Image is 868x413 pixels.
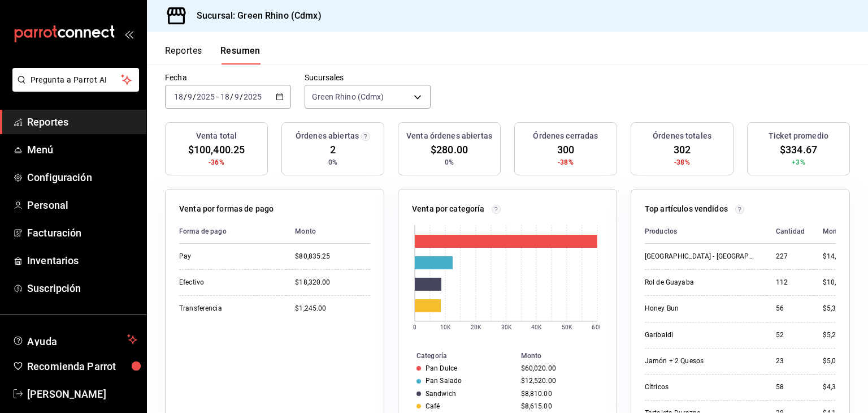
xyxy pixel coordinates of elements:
[187,92,193,101] input: --
[27,197,137,213] span: Personal
[645,252,758,261] div: [GEOGRAPHIC_DATA] - [GEOGRAPHIC_DATA]
[296,130,359,142] h3: Órdenes abiertas
[295,304,370,313] div: $1,245.00
[27,225,137,240] span: Facturación
[645,278,758,287] div: Rol de Guayaba
[521,364,598,372] div: $60,020.00
[27,253,137,268] span: Inventarios
[240,92,243,101] span: /
[413,324,416,330] text: 0
[398,350,517,362] th: Categoría
[216,92,219,101] span: -
[234,92,240,101] input: --
[165,74,291,81] label: Fecha
[531,324,542,330] text: 40K
[674,142,691,157] span: 302
[426,364,457,372] div: Pan Dulce
[188,9,322,23] h3: Sucursal: Green Rhino (Cdmx)
[27,333,123,346] span: Ayuda
[562,324,572,330] text: 50K
[196,130,237,142] h3: Venta total
[27,170,137,185] span: Configuración
[27,359,137,374] span: Recomienda Parrot
[767,220,814,244] th: Cantidad
[31,74,121,86] span: Pregunta a Parrot AI
[312,91,384,102] span: Green Rhino (Cdmx)
[431,142,468,157] span: $280.00
[792,157,805,167] span: +3%
[645,382,758,392] div: Cítricos
[776,304,805,313] div: 56
[653,130,711,142] h3: Órdenes totales
[645,220,767,244] th: Productos
[179,278,277,287] div: Efectivo
[521,402,598,410] div: $8,615.00
[645,304,758,313] div: Honey Bun
[295,278,370,287] div: $18,320.00
[243,92,262,101] input: ----
[193,92,196,101] span: /
[124,29,133,38] button: open_drawer_menu
[501,324,512,330] text: 30K
[776,252,805,261] div: 227
[533,130,598,142] h3: Órdenes cerradas
[517,350,617,362] th: Monto
[823,356,858,366] div: $5,060.00
[165,45,261,64] div: navigation tabs
[165,45,202,64] button: Reportes
[330,142,336,157] span: 2
[8,82,139,94] a: Pregunta a Parrot AI
[27,114,137,130] span: Reportes
[823,252,858,261] div: $14,755.00
[406,130,492,142] h3: Venta órdenes abiertas
[426,377,462,385] div: Pan Salado
[188,142,245,157] span: $100,400.25
[209,157,224,167] span: -36%
[645,203,728,215] p: Top artículos vendidos
[645,356,758,366] div: Jamón + 2 Quesos
[823,382,858,392] div: $4,350.00
[645,330,758,340] div: Garibaldi
[179,203,274,215] p: Venta por formas de pago
[823,304,858,313] div: $5,320.00
[27,386,137,402] span: [PERSON_NAME]
[179,220,286,244] th: Forma de pago
[295,252,370,261] div: $80,835.25
[776,382,805,392] div: 58
[471,324,481,330] text: 20K
[776,356,805,366] div: 23
[27,281,137,296] span: Suscripción
[558,157,574,167] span: -38%
[286,220,370,244] th: Monto
[184,92,187,101] span: /
[592,324,603,330] text: 60K
[426,402,440,410] div: Café
[823,278,858,287] div: $10,640.00
[776,278,805,287] div: 112
[305,74,431,81] label: Sucursales
[328,157,337,167] span: 0%
[674,157,690,167] span: -38%
[426,390,456,398] div: Sandwich
[445,157,454,167] span: 0%
[220,92,230,101] input: --
[173,92,184,101] input: --
[220,45,261,64] button: Resumen
[27,142,137,157] span: Menú
[814,220,858,244] th: Monto
[776,330,805,340] div: 52
[179,304,277,313] div: Transferencia
[12,68,139,92] button: Pregunta a Parrot AI
[521,377,598,385] div: $12,520.00
[440,324,451,330] text: 10K
[769,130,828,142] h3: Ticket promedio
[521,390,598,398] div: $8,810.00
[780,142,817,157] span: $334.67
[230,92,233,101] span: /
[412,203,485,215] p: Venta por categoría
[557,142,574,157] span: 300
[179,252,277,261] div: Pay
[823,330,858,340] div: $5,200.00
[196,92,215,101] input: ----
